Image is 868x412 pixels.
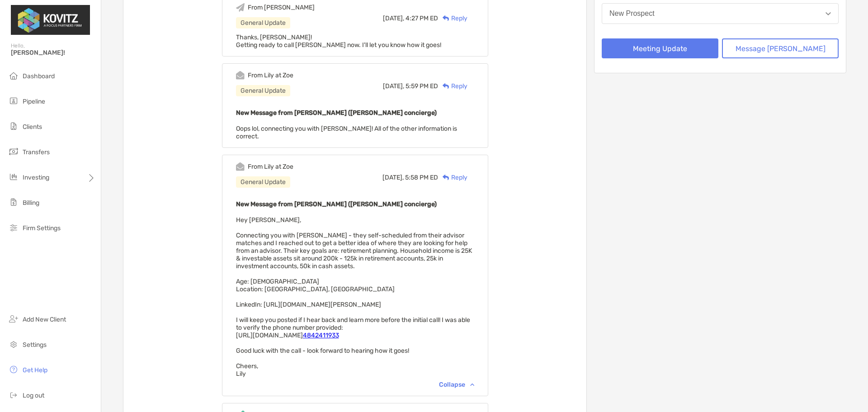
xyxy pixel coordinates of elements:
[406,82,438,90] span: 5:59 PM ED
[443,83,449,89] img: Reply icon
[438,14,467,23] div: Reply
[439,381,474,388] div: Collapse
[826,12,831,15] img: Open dropdown arrow
[236,71,245,80] img: Event icon
[8,364,19,375] img: get-help icon
[23,341,47,349] span: Settings
[248,4,315,11] div: From [PERSON_NAME]
[23,224,61,232] span: Firm Settings
[8,389,19,400] img: logout icon
[406,14,438,22] span: 4:27 PM ED
[236,17,290,28] div: General Update
[23,123,42,131] span: Clients
[443,175,449,180] img: Reply icon
[236,216,472,378] span: Hey [PERSON_NAME], Connecting you with [PERSON_NAME] - they self-scheduled from their advisor mat...
[236,176,290,188] div: General Update
[11,4,90,36] img: Zoe Logo
[602,3,839,24] button: New Prospect
[8,146,19,157] img: transfers icon
[23,148,50,156] span: Transfers
[248,163,293,170] div: From Lily at Zoe
[23,392,44,399] span: Log out
[8,171,19,182] img: investing icon
[236,109,437,117] b: New Message from [PERSON_NAME] ([PERSON_NAME] concierge)
[236,125,457,140] span: Oops lol, connecting you with [PERSON_NAME]! All of the other information is correct.
[236,3,245,12] img: Event icon
[23,316,66,323] span: Add New Client
[383,82,404,90] span: [DATE],
[8,121,19,132] img: clients icon
[602,38,718,58] button: Meeting Update
[248,71,293,79] div: From Lily at Zoe
[236,200,437,208] b: New Message from [PERSON_NAME] ([PERSON_NAME] concierge)
[8,339,19,350] img: settings icon
[438,81,467,91] div: Reply
[470,383,474,386] img: Chevron icon
[8,222,19,233] img: firm-settings icon
[11,49,95,57] span: [PERSON_NAME]!
[236,85,290,96] div: General Update
[236,33,441,49] span: Thanks, [PERSON_NAME]! Getting ready to call [PERSON_NAME] now. I'll let you know how it goes!
[443,15,449,21] img: Reply icon
[382,174,404,181] span: [DATE],
[303,331,339,339] a: 4842411933
[438,173,467,182] div: Reply
[23,72,55,80] span: Dashboard
[8,313,19,324] img: add_new_client icon
[236,162,245,171] img: Event icon
[405,174,438,181] span: 5:58 PM ED
[609,9,655,18] div: New Prospect
[8,70,19,81] img: dashboard icon
[722,38,839,58] button: Message [PERSON_NAME]
[383,14,404,22] span: [DATE],
[8,95,19,106] img: pipeline icon
[23,199,39,207] span: Billing
[23,366,47,374] span: Get Help
[23,98,45,105] span: Pipeline
[23,174,49,181] span: Investing
[8,197,19,208] img: billing icon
